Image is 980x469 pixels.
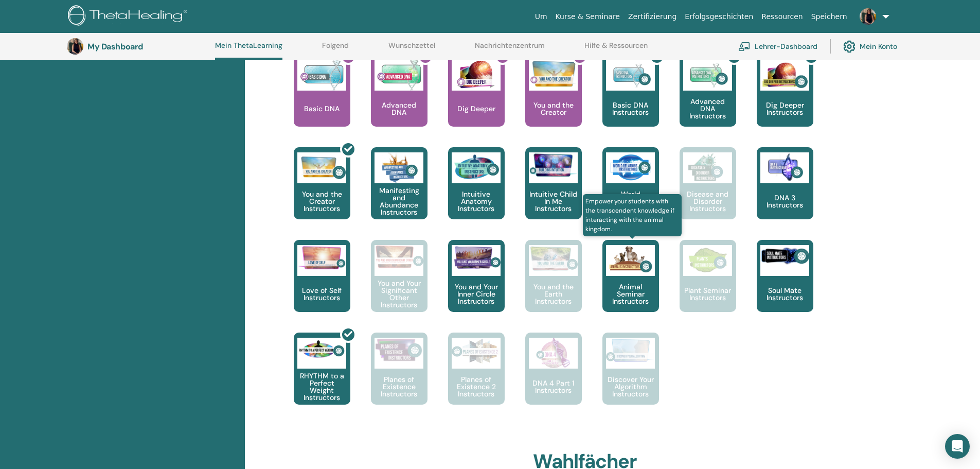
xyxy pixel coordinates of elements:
p: Dig Deeper [453,105,500,112]
a: Plant Seminar Instructors Plant Seminar Instructors [680,240,736,333]
span: Empower your students with the transcendent knowledge if interacting with the animal kingdom. [583,194,682,236]
a: You and the Creator You and the Creator [525,55,582,147]
p: Disease and Disorder Instructors [680,190,736,212]
p: DNA 3 Instructors [757,194,813,209]
a: Folgend [322,41,349,58]
div: Open Intercom Messenger [945,434,970,459]
img: Disease and Disorder Instructors [683,152,732,183]
p: Intuitive Anatomy Instructors [448,190,505,212]
a: Planes of Existence Instructors Planes of Existence Instructors [371,333,427,425]
img: Planes of Existence Instructors [375,338,423,363]
img: RHYTHM to a Perfect Weight Instructors [297,338,346,362]
img: Love of Self Instructors [297,245,346,270]
a: Love of Self Instructors Love of Self Instructors [294,240,350,333]
p: World Relations Instructors [602,190,659,212]
img: Intuitive Child In Me Instructors [529,152,578,178]
a: Mein Konto [843,35,897,58]
a: Lehrer-Dashboard [738,35,817,58]
a: You and Your Significant Other Instructors You and Your Significant Other Instructors [371,240,427,333]
a: Discover Your Algorithm Instructors Discover Your Algorithm Instructors [602,333,659,425]
img: You and Your Significant Other Instructors [375,245,423,268]
img: Dig Deeper Instructors [760,60,809,91]
a: Advanced DNA Advanced DNA [371,55,427,147]
img: Animal Seminar Instructors [606,245,655,276]
img: Basic DNA Instructors [606,60,655,91]
a: Speichern [807,7,851,26]
a: DNA 3 Instructors DNA 3 Instructors [757,147,813,240]
p: Advanced DNA [371,101,427,116]
a: Mein ThetaLearning [215,41,282,60]
a: Basic DNA Basic DNA [294,55,350,147]
img: logo.png [68,5,191,28]
a: Ressourcen [757,7,807,26]
img: default.jpg [67,38,83,55]
a: Um [531,7,551,26]
a: Planes of Existence 2 Instructors Planes of Existence 2 Instructors [448,333,505,425]
p: Dig Deeper Instructors [757,101,813,116]
p: Plant Seminar Instructors [680,287,736,301]
img: You and the Creator [529,60,578,88]
a: Soul Mate Instructors Soul Mate Instructors [757,240,813,333]
p: Planes of Existence Instructors [371,376,427,397]
img: DNA 4 Part 1 Instructors [529,338,578,369]
a: You and Your Inner Circle Instructors You and Your Inner Circle Instructors [448,240,505,333]
img: DNA 3 Instructors [760,152,809,183]
p: You and Your Significant Other Instructors [371,280,427,308]
p: You and Your Inner Circle Instructors [448,283,505,305]
a: Wunschzettel [388,41,435,58]
img: Dig Deeper [452,60,501,91]
a: You and the Creator Instructors You and the Creator Instructors [294,147,350,240]
p: Intuitive Child In Me Instructors [525,190,582,212]
p: RHYTHM to a Perfect Weight Instructors [294,372,350,401]
img: Advanced DNA Instructors [683,60,732,91]
img: Advanced DNA [375,60,423,91]
a: RHYTHM to a Perfect Weight Instructors RHYTHM to a Perfect Weight Instructors [294,333,350,425]
a: You and the Earth Instructors You and the Earth Instructors [525,240,582,333]
img: Planes of Existence 2 Instructors [452,338,501,365]
a: Dig Deeper Dig Deeper [448,55,505,147]
a: Zertifizierung [624,7,681,26]
h3: My Dashboard [87,42,190,51]
img: You and the Earth Instructors [529,245,578,272]
a: World Relations Instructors World Relations Instructors [602,147,659,240]
a: Advanced DNA Instructors Advanced DNA Instructors [680,55,736,147]
p: Basic DNA Instructors [602,101,659,116]
p: You and the Creator [525,101,582,116]
img: Intuitive Anatomy Instructors [452,152,501,183]
p: Advanced DNA Instructors [680,98,736,119]
p: Planes of Existence 2 Instructors [448,376,505,397]
p: Manifesting and Abundance Instructors [371,187,427,216]
p: You and the Earth Instructors [525,283,582,305]
p: Love of Self Instructors [294,287,350,301]
a: Manifesting and Abundance Instructors Manifesting and Abundance Instructors [371,147,427,240]
img: Soul Mate Instructors [760,245,809,267]
img: Basic DNA [297,60,346,91]
img: Manifesting and Abundance Instructors [375,152,423,183]
img: World Relations Instructors [606,152,655,183]
a: Intuitive Anatomy Instructors Intuitive Anatomy Instructors [448,147,505,240]
img: You and the Creator Instructors [297,152,346,183]
p: Discover Your Algorithm Instructors [602,376,659,397]
a: Dig Deeper Instructors Dig Deeper Instructors [757,55,813,147]
img: chalkboard-teacher.svg [738,42,751,51]
a: Basic DNA Instructors Basic DNA Instructors [602,55,659,147]
a: Disease and Disorder Instructors Disease and Disorder Instructors [680,147,736,240]
img: Discover Your Algorithm Instructors [606,338,655,362]
img: cog.svg [843,38,856,55]
a: DNA 4 Part 1 Instructors DNA 4 Part 1 Instructors [525,333,582,425]
a: Hilfe & Ressourcen [584,41,648,58]
p: Animal Seminar Instructors [602,283,659,305]
p: DNA 4 Part 1 Instructors [525,379,582,394]
a: Erfolgsgeschichten [681,7,757,26]
img: Plant Seminar Instructors [683,245,732,276]
img: You and Your Inner Circle Instructors [452,245,501,270]
a: Nachrichtenzentrum [475,41,545,58]
p: Soul Mate Instructors [757,287,813,301]
a: Empower your students with the transcendent knowledge if interacting with the animal kingdom. Ani... [602,240,659,333]
a: Intuitive Child In Me Instructors Intuitive Child In Me Instructors [525,147,582,240]
p: You and the Creator Instructors [294,190,350,212]
img: default.jpg [860,8,876,25]
a: Kurse & Seminare [551,7,624,26]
